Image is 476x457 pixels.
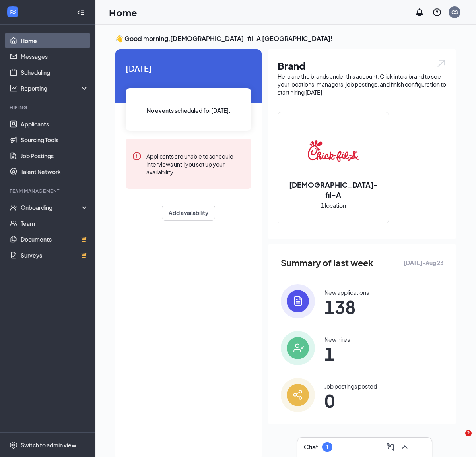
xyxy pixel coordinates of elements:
[308,126,359,176] img: Chick-fil-A
[304,443,318,451] h3: Chat
[324,300,369,314] span: 138
[278,180,389,199] h2: [DEMOGRAPHIC_DATA]-fil-A
[21,231,89,247] a: DocumentsCrown
[281,331,315,365] img: icon
[281,284,315,318] img: icon
[278,59,447,72] h1: Brand
[449,430,468,449] iframe: Intercom live chat
[10,84,17,92] svg: Analysis
[398,441,411,453] button: ChevronUp
[126,62,251,74] span: [DATE]
[432,8,442,17] svg: QuestionInfo
[324,393,377,408] span: 0
[281,378,315,412] img: icon
[21,148,89,164] a: Job Postings
[21,33,89,48] a: Home
[146,151,245,176] div: Applicants are unable to schedule interviews until you set up your availability.
[436,59,447,68] img: open.6027fd2a22e1237b5b06.svg
[278,72,447,96] div: Here are the brands under this account. Click into a brand to see your locations, managers, job p...
[400,442,410,452] svg: ChevronUp
[10,188,87,194] div: Team Management
[21,164,89,180] a: Talent Network
[9,8,17,16] svg: WorkstreamLogo
[162,205,215,221] button: Add availability
[413,441,425,453] button: Minimize
[451,9,458,15] div: CS
[10,104,87,111] div: Hiring
[109,6,137,19] h1: Home
[21,441,76,449] div: Switch to admin view
[414,442,424,452] svg: Minimize
[21,132,89,148] a: Sourcing Tools
[465,430,472,436] span: 2
[384,441,397,453] button: ComposeMessage
[21,203,82,211] div: Onboarding
[21,48,89,64] a: Messages
[21,247,89,263] a: SurveysCrown
[404,258,443,267] span: [DATE] - Aug 23
[415,8,424,17] svg: Notifications
[21,84,89,92] div: Reporting
[324,382,377,390] div: Job postings posted
[132,151,142,161] svg: Error
[21,116,89,132] a: Applicants
[324,289,369,296] div: New applications
[386,442,395,452] svg: ComposeMessage
[326,444,329,451] div: 1
[324,347,350,361] span: 1
[115,34,456,43] h3: 👋 Good morning, [DEMOGRAPHIC_DATA]-fil-A [GEOGRAPHIC_DATA] !
[10,203,17,211] svg: UserCheck
[324,335,350,343] div: New hires
[21,64,89,80] a: Scheduling
[21,215,89,231] a: Team
[321,201,346,210] span: 1 location
[10,441,17,449] svg: Settings
[77,8,85,16] svg: Collapse
[147,106,231,115] span: No events scheduled for [DATE] .
[281,256,373,270] span: Summary of last week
